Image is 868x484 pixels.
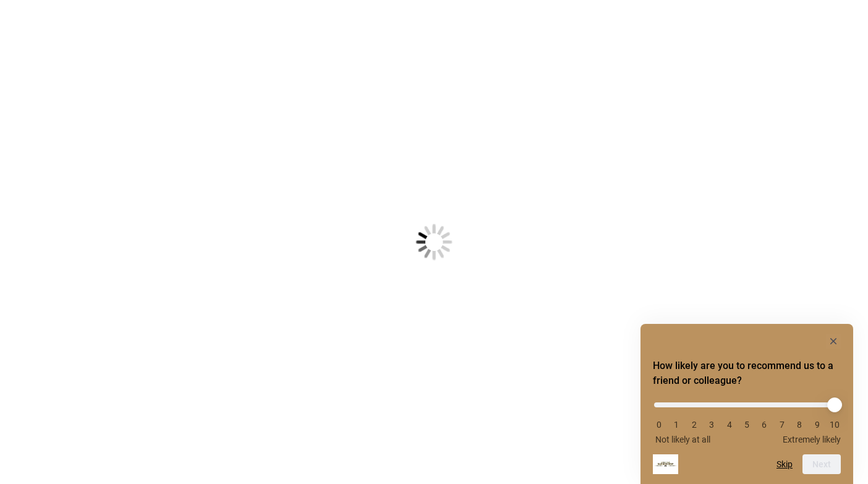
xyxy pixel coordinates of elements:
button: Hide survey [826,334,841,349]
img: Loading [355,163,513,321]
li: 8 [793,420,806,430]
div: How likely are you to recommend us to a friend or colleague? Select an option from 0 to 10, with ... [653,393,841,444]
li: 0 [653,420,665,430]
li: 3 [705,420,718,430]
button: Next question [802,454,841,474]
li: 5 [741,420,753,430]
h2: How likely are you to recommend us to a friend or colleague? Select an option from 0 to 10, with ... [653,359,841,388]
li: 7 [776,420,788,430]
li: 4 [723,420,736,430]
li: 1 [670,420,683,430]
button: Skip [777,459,793,469]
li: 6 [758,420,770,430]
li: 2 [688,420,700,430]
div: How likely are you to recommend us to a friend or colleague? Select an option from 0 to 10, with ... [653,334,841,474]
span: Extremely likely [783,435,841,444]
li: 9 [811,420,823,430]
span: Not likely at all [655,435,710,444]
li: 10 [828,420,841,430]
